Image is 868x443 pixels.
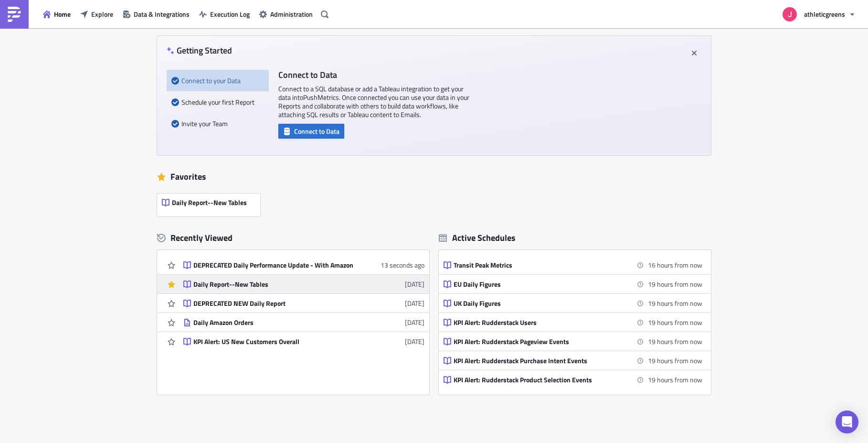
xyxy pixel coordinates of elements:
[193,280,360,289] div: Daily Report--New Tables
[183,275,424,293] a: Daily Report--New Tables[DATE]
[193,318,360,327] div: Daily Amazon Orders
[648,375,702,385] time: 2025-09-12 08:45
[454,299,621,308] div: UK Daily Figures
[171,91,264,113] div: Schedule your first Report
[210,9,250,19] span: Execution Log
[183,313,424,332] a: Daily Amazon Orders[DATE]
[454,337,621,346] div: KPI Alert: Rudderstack Pageview Events
[91,9,113,19] span: Explore
[157,231,429,245] div: Recently Viewed
[648,260,702,270] time: 2025-09-12 06:00
[777,4,861,25] button: athleticgreens
[54,9,71,19] span: Home
[278,70,469,80] h4: Connect to Data
[444,351,702,370] a: KPI Alert: Rudderstack Purchase Intent Events19 hours from now
[118,7,194,22] button: Data & Integrations
[444,294,702,313] a: UK Daily Figures19 hours from now
[270,9,313,19] span: Administration
[171,113,264,134] div: Invite your Team
[454,261,621,270] div: Transit Peak Metrics
[294,126,339,136] span: Connect to Data
[254,7,318,22] button: Administration
[648,279,702,289] time: 2025-09-12 08:30
[454,280,621,289] div: EU Daily Figures
[405,279,424,289] time: 2025-09-10T01:33:23Z
[444,332,702,351] a: KPI Alert: Rudderstack Pageview Events19 hours from now
[278,125,344,135] a: Connect to Data
[836,411,858,433] div: Open Intercom Messenger
[444,275,702,293] a: EU Daily Figures19 hours from now
[804,9,845,19] span: athleticgreens
[183,332,424,351] a: KPI Alert: US New Customers Overall[DATE]
[648,356,702,366] time: 2025-09-12 08:45
[454,318,621,327] div: KPI Alert: Rudderstack Users
[75,7,118,22] button: Explore
[782,6,798,22] img: Avatar
[171,70,264,91] div: Connect to your Data
[454,376,621,384] div: KPI Alert: Rudderstack Product Selection Events
[7,7,22,22] img: PushMetrics
[444,313,702,332] a: KPI Alert: Rudderstack Users19 hours from now
[157,170,711,184] div: Favorites
[193,337,360,346] div: KPI Alert: US New Customers Overall
[278,85,469,119] p: Connect to a SQL database or add a Tableau integration to get your data into PushMetrics . Once c...
[454,357,621,365] div: KPI Alert: Rudderstack Purchase Intent Events
[278,124,344,139] button: Connect to Data
[193,299,360,308] div: DEPRECATED NEW Daily Report
[444,370,702,389] a: KPI Alert: Rudderstack Product Selection Events19 hours from now
[405,298,424,308] time: 2025-08-20T14:06:56Z
[193,261,360,270] div: DEPRECATED Daily Performance Update - With Amazon
[648,298,702,308] time: 2025-09-12 08:30
[648,336,702,346] time: 2025-09-12 08:45
[172,198,247,207] span: Daily Report--New Tables
[167,45,232,55] h4: Getting Started
[183,256,424,274] a: DEPRECATED Daily Performance Update - With Amazon13 seconds ago
[405,317,424,327] time: 2025-03-03T20:18:45Z
[134,9,190,19] span: Data & Integrations
[405,336,424,346] time: 2025-03-03T20:18:34Z
[194,7,254,22] button: Execution Log
[648,317,702,327] time: 2025-09-12 08:45
[444,256,702,274] a: Transit Peak Metrics16 hours from now
[381,260,424,270] time: 2025-09-11T17:56:24Z
[183,294,424,313] a: DEPRECATED NEW Daily Report[DATE]
[439,232,516,243] div: Active Schedules
[157,189,265,216] a: Daily Report--New Tables
[38,7,75,22] button: Home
